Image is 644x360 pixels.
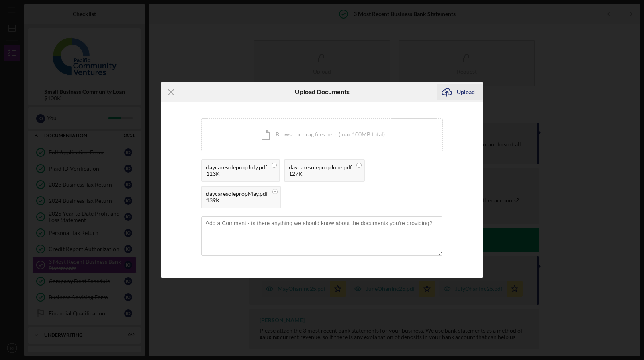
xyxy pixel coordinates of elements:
[206,191,268,197] div: daycaresolepropMay.pdf
[295,88,350,95] h6: Upload Documents
[206,164,267,171] div: daycaresolepropJuly.pdf
[206,197,268,204] div: 139K
[457,84,475,100] div: Upload
[289,164,352,171] div: daycaresolepropJune.pdf
[437,84,483,100] button: Upload
[206,171,267,177] div: 113K
[289,171,352,177] div: 127K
